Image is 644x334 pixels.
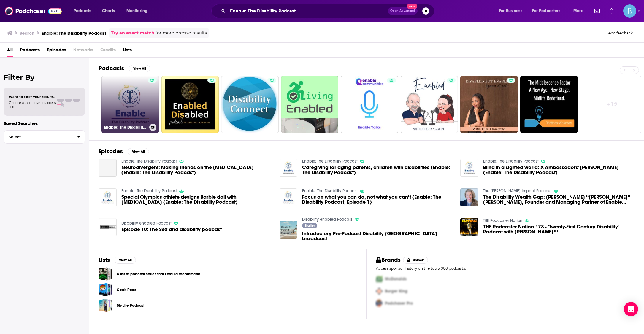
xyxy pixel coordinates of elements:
[385,301,413,306] span: Podchaser Pro
[121,188,177,193] a: Enable: The Disability Podcast
[121,221,172,226] a: Disability enabled Podcast
[280,159,298,177] img: Caregiving for aging parents, children with disabilities (Enable: The Disability Podcast)
[302,159,358,164] a: Enable: The Disability Podcast
[98,6,118,16] a: Charts
[47,45,66,57] a: Episodes
[99,188,117,206] img: Special Olympics athlete designs Barbie doll with Down syndrome (Enable: The Disability Podcast)
[569,6,591,16] button: open menu
[483,188,551,193] a: The Wharton Impact Podcast
[280,188,298,206] img: Focus on what you can do, not what you can’t (Enable: The Disability Podcast, Episode 1)
[99,299,112,312] a: My Life Podcast
[280,221,298,239] img: Introductory Pre-Podcast Disability Ireland broadcast
[69,6,99,16] button: open menu
[117,302,145,309] a: My Life Podcast
[483,218,522,223] a: THE Podcaster Nation
[20,45,40,57] a: Podcasts
[100,45,116,57] span: Credits
[4,130,85,144] button: Select
[99,159,117,177] a: Neurodivergent: Making friends on the autism spectrum (Enable: The Disability Podcast)
[460,159,478,177] img: Blind in a sighted world: X Ambassadors' Casey Harris (Enable: The Disability Podcast)
[376,256,401,264] h2: Brands
[390,9,415,12] span: Open Advanced
[7,45,13,57] span: All
[5,5,62,17] img: Podchaser - Follow, Share and Rate Podcasts
[73,45,93,57] span: Networks
[99,256,110,264] h2: Lists
[376,266,634,271] p: Access sponsor history on the top 5,000 podcasts.
[42,30,106,36] h3: Enable: The Disability Podcast
[99,65,124,72] h2: Podcasts
[111,30,154,36] a: Try an exact match
[584,76,641,133] a: +12
[605,31,635,36] button: Send feedback
[99,218,117,236] img: Episode 10: The Sex and disability podcast
[483,165,634,175] a: Blind in a sighted world: X Ambassadors' Casey Harris (Enable: The Disability Podcast)
[623,4,636,18] img: User Profile
[532,7,561,15] span: For Podcasters
[115,257,136,264] button: View All
[126,7,147,15] span: Monitoring
[121,195,272,205] span: Special Olympics athlete designs Barbie doll with [MEDICAL_DATA] (Enable: The Disability Podcast)
[385,289,407,294] span: Burger King
[302,195,453,205] a: Focus on what you can do, not what you can’t (Enable: The Disability Podcast, Episode 1)
[624,302,638,316] div: Open Intercom Messenger
[302,231,453,241] a: Introductory Pre-Podcast Disability Ireland broadcast
[483,195,634,205] a: The Disability Wealth Gap: Regina “Gina” Kline, Founder and Managing Partner of Enable Ventures
[483,195,634,205] span: The Disability Wealth Gap: [PERSON_NAME] “[PERSON_NAME]” [PERSON_NAME], Founder and Managing Part...
[121,227,222,232] span: Episode 10: The Sex and disability podcast
[623,4,636,18] button: Show profile menu
[101,76,159,133] a: Enable: The Disability Podcast
[483,159,539,164] a: Enable: The Disability Podcast
[528,6,569,16] button: open menu
[4,135,72,139] span: Select
[460,188,478,206] img: The Disability Wealth Gap: Regina “Gina” Kline, Founder and Managing Partner of Enable Ventures
[99,283,112,296] a: Geek Pods
[483,224,634,234] span: THE Podcaster Nation #78 - "Twenty-First Century Disability" Podcast with [PERSON_NAME]!!!
[99,148,123,155] h2: Episodes
[573,7,583,15] span: More
[99,267,112,281] a: A list of podcast series that I would recommend.
[117,287,136,293] a: Geek Pods
[102,7,115,15] span: Charts
[305,224,315,228] span: Trailer
[623,4,636,18] span: Logged in as BLASTmedia
[388,7,418,15] button: Open AdvancedNew
[128,148,149,155] button: View All
[9,101,56,109] span: Choose a tab above to access filters.
[121,159,177,164] a: Enable: The Disability Podcast
[592,6,602,16] a: Show notifications dropdown
[123,45,132,57] a: Lists
[9,95,56,99] span: Want to filter your results?
[483,165,634,175] span: Blind in a sighted world: X Ambassadors' [PERSON_NAME] (Enable: The Disability Podcast)
[407,4,418,9] span: New
[121,195,272,205] a: Special Olympics athlete designs Barbie doll with Down syndrome (Enable: The Disability Podcast)
[495,6,530,16] button: open menu
[99,65,150,72] a: PodcastsView All
[483,224,634,234] a: THE Podcaster Nation #78 - "Twenty-First Century Disability" Podcast with Hollis Peirce!!!
[385,276,407,281] span: McDonalds
[302,165,453,175] a: Caregiving for aging parents, children with disabilities (Enable: The Disability Podcast)
[374,273,385,285] img: First Pro Logo
[302,217,352,222] a: Disability enabled Podcast
[156,30,207,36] span: for more precise results
[374,297,385,309] img: Third Pro Logo
[302,188,358,193] a: Enable: The Disability Podcast
[374,285,385,297] img: Second Pro Logo
[302,231,453,241] span: Introductory Pre-Podcast Disability [GEOGRAPHIC_DATA] broadcast
[117,271,201,277] a: A list of podcast series that I would recommend.
[499,7,522,15] span: For Business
